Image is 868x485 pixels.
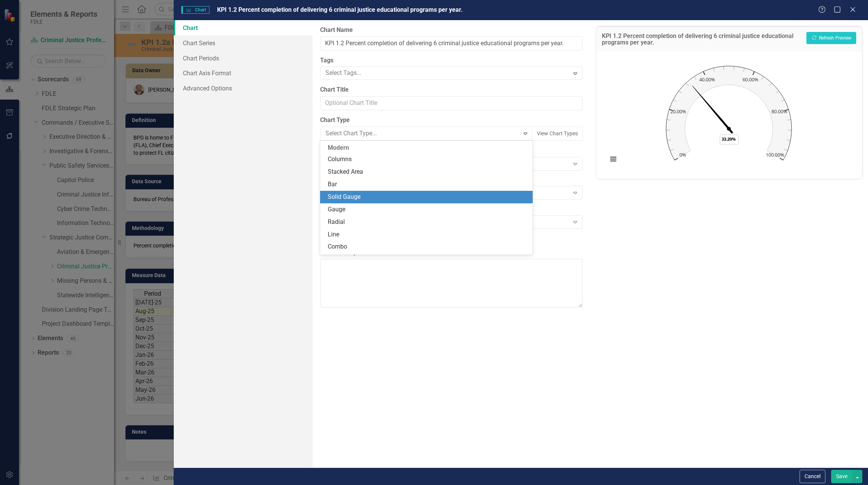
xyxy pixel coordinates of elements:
path: 33.2. Total % Completion of 6 Criminal Justice Programs . [692,85,733,134]
button: View Chart Types [532,127,583,141]
div: Gauge [328,205,528,214]
h3: KPI 1.2 Percent completion of delivering 6 criminal justice educational programs per year. [602,33,802,46]
input: Optional Chart Title [320,96,583,110]
a: Chart [174,20,313,35]
span: Chart [181,6,209,14]
div: Solid Gauge [328,193,528,201]
div: Columns [328,155,528,164]
div: Combo [328,242,528,251]
button: View chart menu, Chart [608,154,619,165]
label: Tags [320,56,583,65]
button: Cancel [800,470,825,483]
label: Chart Title [320,86,583,94]
span: KPI 1.2 Percent completion of delivering 6 criminal justice educational programs per year. [217,6,463,13]
a: Advanced Options [174,81,313,96]
text: 40.00% [700,76,716,83]
button: Refresh Preview [806,32,856,44]
a: Chart Periods [174,51,313,66]
text: 80.00% [772,108,788,115]
label: Chart Name [320,26,583,35]
div: Chart. Highcharts interactive chart. [604,57,854,171]
div: Radial [328,218,528,227]
svg: Interactive chart [604,57,854,171]
div: Modern [320,143,533,154]
a: Chart Axis Format [174,65,313,81]
a: Chart Series [174,35,313,51]
text: 60.00% [743,76,759,83]
text: 20.00% [670,108,686,115]
label: Chart Type [320,116,583,125]
div: Stacked Area [328,168,528,176]
text: 0% [679,151,686,158]
div: Bar [328,180,528,189]
text: 33.20% [722,136,736,142]
button: Save [831,470,852,483]
div: Line [328,230,528,239]
text: 100.00% [766,151,784,158]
